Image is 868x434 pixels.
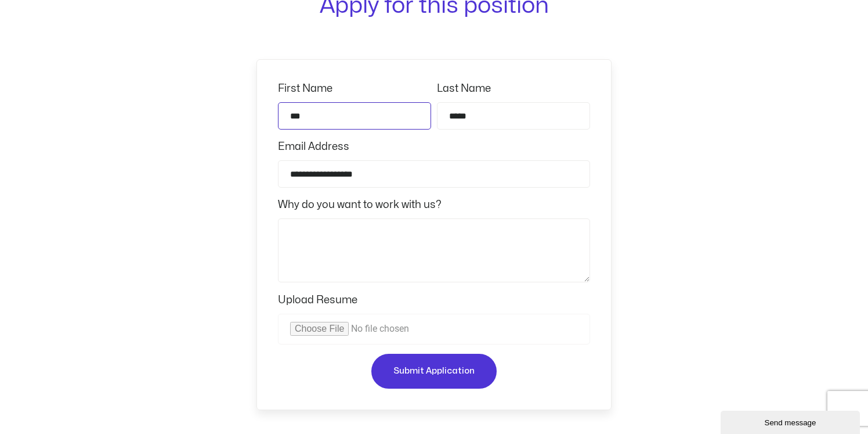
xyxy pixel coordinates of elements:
[278,197,442,218] label: Why do you want to work with us?
[437,81,491,102] label: Last Name
[278,81,332,102] label: First Name
[393,364,475,378] span: Submit Application
[371,354,497,389] button: Submit Application
[278,292,357,314] label: Upload Resume
[278,139,349,160] label: Email Address
[721,408,862,434] iframe: chat widget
